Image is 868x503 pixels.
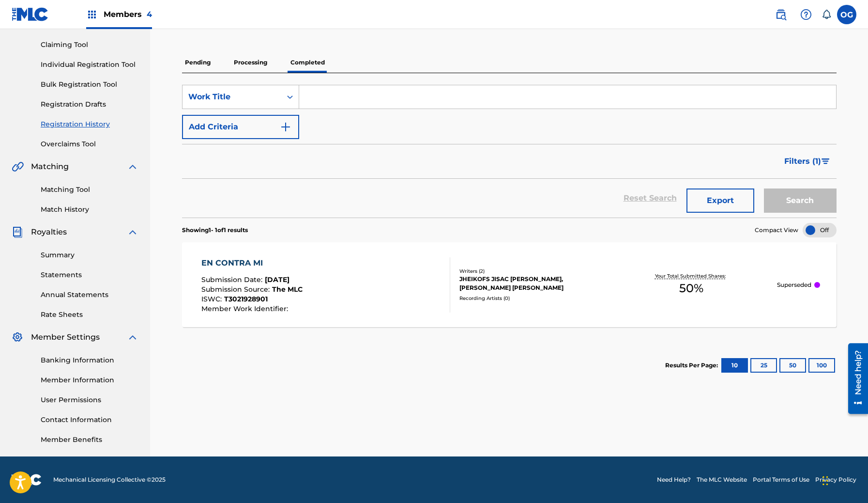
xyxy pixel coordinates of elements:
img: search [775,9,787,20]
a: Registration History [41,119,138,129]
span: Submission Date : [201,275,265,284]
img: logo [12,474,42,486]
a: Individual Registration Tool [41,60,138,70]
p: Pending [182,52,213,73]
div: Work Title [188,91,275,103]
span: Compact View [755,226,798,235]
div: Writers ( 2 ) [459,267,606,275]
p: Showing 1 - 1 of 1 results [182,226,248,235]
img: 9d2ae6d4665cec9f34b9.svg [280,121,291,133]
form: Search Form [182,85,837,218]
a: Statements [41,270,138,280]
a: Portal Terms of Use [753,475,809,484]
div: Help [796,5,816,24]
div: User Menu [837,5,856,24]
img: filter [822,158,830,164]
div: Notifications [822,10,831,19]
div: Recording Artists ( 0 ) [459,295,606,302]
a: Banking Information [41,355,138,365]
button: 25 [750,358,777,373]
button: Filters (1) [778,149,837,173]
span: The MLC [272,285,303,294]
div: Drag [822,466,828,495]
span: T3021928901 [224,295,268,303]
span: Members [104,9,152,20]
span: [DATE] [265,275,289,284]
img: Royalties [12,226,23,238]
span: Matching [31,161,69,173]
a: Match History [41,204,138,215]
a: Member Information [41,375,138,385]
button: 10 [721,358,748,373]
span: ISWC : [201,295,224,303]
button: 100 [808,358,835,373]
img: Member Settings [12,331,23,343]
img: expand [127,161,138,173]
iframe: Resource Center [841,340,868,418]
button: Export [686,189,754,213]
button: Add Criteria [182,115,299,139]
span: 50 % [679,280,703,297]
a: Annual Statements [41,290,138,300]
a: Registration Drafts [41,99,138,110]
a: Public Search [771,5,791,24]
a: Summary [41,250,138,260]
img: MLC Logo [12,7,49,21]
a: Matching Tool [41,185,138,195]
p: Processing [231,52,270,73]
span: Member Settings [31,331,100,343]
a: Privacy Policy [815,475,856,484]
span: Royalties [31,226,67,238]
a: The MLC Website [697,475,747,484]
a: User Permissions [41,395,138,405]
img: Top Rightsholders [86,9,98,20]
a: Claiming Tool [41,40,138,50]
a: Bulk Registration Tool [41,79,138,90]
div: JHEIKOFS JISAC [PERSON_NAME], [PERSON_NAME] [PERSON_NAME] [459,275,606,292]
span: Mechanical Licensing Collective © 2025 [53,475,166,484]
a: Overclaims Tool [41,139,138,149]
a: Contact Information [41,415,138,425]
a: EN CONTRA MISubmission Date:[DATE]Submission Source:The MLCISWC:T3021928901Member Work Identifier... [182,242,837,327]
div: EN CONTRA MI [201,257,303,269]
p: Your Total Submitted Shares: [655,272,728,280]
p: Completed [288,52,328,73]
img: expand [127,331,138,343]
img: expand [127,226,138,238]
img: help [800,9,812,20]
a: Member Benefits [41,435,138,445]
iframe: Chat Widget [820,456,868,503]
span: 4 [147,10,152,19]
p: Superseded [777,281,811,289]
span: Member Work Identifier : [201,304,290,313]
button: 50 [779,358,806,373]
span: Filters ( 1 ) [784,156,821,167]
p: Results Per Page: [665,361,720,370]
span: Submission Source : [201,285,272,294]
a: Rate Sheets [41,310,138,320]
a: Need Help? [657,475,691,484]
img: Matching [12,161,24,173]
